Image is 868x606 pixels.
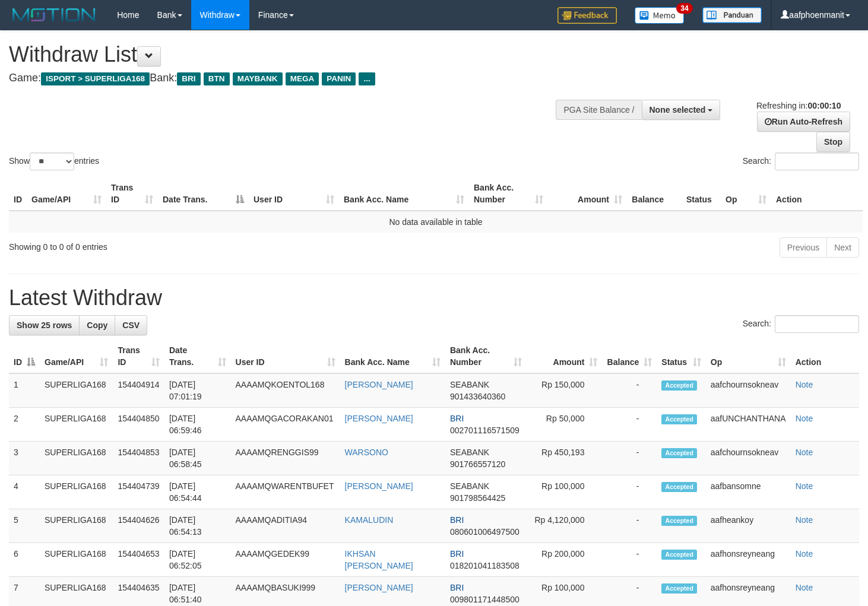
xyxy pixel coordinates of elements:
[450,549,464,559] span: BRI
[650,105,706,115] span: None selected
[527,509,602,543] td: Rp 4,120,000
[661,482,697,492] span: Accepted
[602,408,657,442] td: -
[450,392,505,401] span: Copy 901433640360 to clipboard
[164,442,231,475] td: [DATE] 06:58:45
[9,6,99,24] img: MOTION_logo.png
[40,475,113,509] td: SUPERLIGA168
[635,7,685,24] img: Button%20Memo.svg
[661,414,697,424] span: Accepted
[816,132,850,152] a: Stop
[164,408,231,442] td: [DATE] 06:59:46
[556,100,641,120] div: PGA Site Balance /
[9,509,40,543] td: 5
[602,373,657,408] td: -
[106,177,158,211] th: Trans ID: activate to sort column ascending
[602,340,657,373] th: Balance: activate to sort column ascending
[340,340,445,373] th: Bank Acc. Name: activate to sort column ascending
[682,177,721,211] th: Status
[450,414,464,423] span: BRI
[661,448,697,458] span: Accepted
[661,380,697,391] span: Accepted
[345,481,413,491] a: [PERSON_NAME]
[527,340,602,373] th: Amount: activate to sort column ascending
[322,72,356,85] span: PANIN
[9,315,80,335] a: Show 25 rows
[27,177,106,211] th: Game/API: activate to sort column ascending
[9,373,40,408] td: 1
[796,414,813,423] a: Note
[113,442,164,475] td: 154404853
[450,426,519,435] span: Copy 002701116571509 to clipboard
[345,448,388,457] a: WARSONO
[231,373,340,408] td: AAAAMQKOENTOL168
[602,475,657,509] td: -
[164,543,231,577] td: [DATE] 06:52:05
[286,72,319,85] span: MEGA
[796,515,813,525] a: Note
[642,100,721,120] button: None selected
[743,153,859,170] label: Search:
[706,509,791,543] td: aafheankoy
[771,177,863,211] th: Action
[450,481,489,491] span: SEABANK
[826,237,859,258] a: Next
[40,442,113,475] td: SUPERLIGA168
[345,583,413,592] a: [PERSON_NAME]
[345,549,413,570] a: IKHSAN [PERSON_NAME]
[177,72,200,85] span: BRI
[721,177,771,211] th: Op: activate to sort column ascending
[661,516,697,526] span: Accepted
[9,236,353,253] div: Showing 0 to 0 of 0 entries
[9,72,567,84] h4: Game: Bank:
[164,340,231,373] th: Date Trans.: activate to sort column ascending
[450,527,519,537] span: Copy 080601006497500 to clipboard
[164,373,231,408] td: [DATE] 07:01:19
[9,153,99,170] label: Show entries
[113,373,164,408] td: 154404914
[113,340,164,373] th: Trans ID: activate to sort column ascending
[450,561,519,570] span: Copy 018201041183508 to clipboard
[780,237,827,258] a: Previous
[527,543,602,577] td: Rp 200,000
[706,408,791,442] td: aafUNCHANTHANA
[602,442,657,475] td: -
[9,43,567,66] h1: Withdraw List
[113,475,164,509] td: 154404739
[158,177,249,211] th: Date Trans.: activate to sort column descending
[231,475,340,509] td: AAAAMQWARENTBUFET
[9,442,40,475] td: 3
[796,380,813,389] a: Note
[445,340,527,373] th: Bank Acc. Number: activate to sort column ascending
[339,177,469,211] th: Bank Acc. Name: activate to sort column ascending
[527,373,602,408] td: Rp 150,000
[41,72,150,85] span: ISPORT > SUPERLIGA168
[706,475,791,509] td: aafbansomne
[9,475,40,509] td: 4
[548,177,627,211] th: Amount: activate to sort column ascending
[233,72,283,85] span: MAYBANK
[231,340,340,373] th: User ID: activate to sort column ascending
[756,101,841,110] span: Refreshing in:
[17,321,72,330] span: Show 25 rows
[164,475,231,509] td: [DATE] 06:54:44
[231,408,340,442] td: AAAAMQGACORAKAN01
[9,408,40,442] td: 2
[40,340,113,373] th: Game/API: activate to sort column ascending
[450,448,489,457] span: SEABANK
[450,493,505,503] span: Copy 901798564425 to clipboard
[249,177,339,211] th: User ID: activate to sort column ascending
[627,177,682,211] th: Balance
[775,315,859,333] input: Search:
[30,153,74,170] select: Showentries
[743,315,859,333] label: Search:
[87,321,107,330] span: Copy
[122,321,140,330] span: CSV
[702,7,762,23] img: panduan.png
[113,509,164,543] td: 154404626
[9,543,40,577] td: 6
[115,315,147,335] a: CSV
[661,550,697,560] span: Accepted
[527,408,602,442] td: Rp 50,000
[40,543,113,577] td: SUPERLIGA168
